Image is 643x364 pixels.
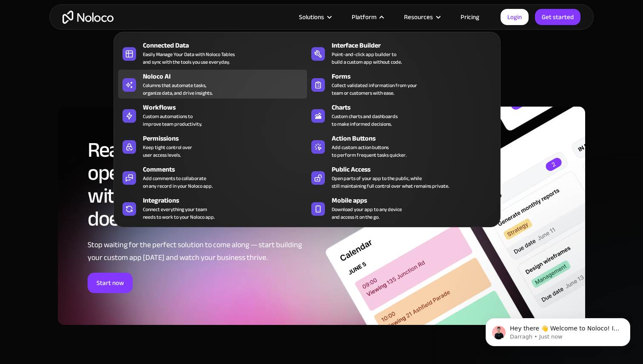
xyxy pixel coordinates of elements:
a: ChartsCustom charts and dashboardsto make informed decisions. [307,101,496,130]
div: Connect everything your team needs to work to your Noloco app. [143,206,215,221]
iframe: Intercom notifications message [473,300,643,360]
a: Login [501,9,529,25]
a: Connected DataEasily Manage Your Data with Noloco Tablesand sync with the tools you use everyday. [118,39,307,68]
div: Solutions [299,11,324,23]
div: Noloco AI [143,71,311,82]
a: Pricing [450,11,490,23]
div: Custom automations to improve team productivity. [143,113,202,128]
div: Add comments to collaborate on any record in your Noloco app. [143,175,213,190]
div: Resources [393,11,450,23]
div: Workflows [143,102,311,113]
div: Platform [352,11,376,23]
a: CommentsAdd comments to collaborateon any record in your Noloco app. [118,163,307,192]
div: Mobile apps [332,195,500,206]
a: IntegrationsConnect everything your teamneeds to work to your Noloco app. [118,194,307,223]
h2: Ready to solve your operations challenges with a platform that does it all? [88,138,302,230]
div: Open parts of your app to the public, while still maintaining full control over what remains priv... [332,175,449,190]
span: Download your app to any device and access it on the go. [332,206,402,221]
div: Collect validated information from your team or customers with ease. [332,82,417,97]
div: Custom charts and dashboards to make informed decisions. [332,113,398,128]
div: Easily Manage Your Data with Noloco Tables and sync with the tools you use everyday. [143,51,235,66]
a: Noloco AIColumns that automate tasks,organize data, and drive insights. [118,70,307,99]
div: Point-and-click app builder to build a custom app without code. [332,51,402,66]
a: Interface BuilderPoint-and-click app builder tobuild a custom app without code. [307,39,496,68]
a: home [63,11,114,24]
a: Start now [88,273,133,293]
div: Action Buttons [332,133,500,144]
div: Forms [332,71,500,82]
div: Integrations [143,195,311,206]
div: Platform [341,11,393,23]
div: Charts [332,102,500,113]
div: Comments [143,164,311,175]
div: Public Access [332,164,500,175]
div: Permissions [143,133,311,144]
a: Action ButtonsAdd custom action buttonsto perform frequent tasks quicker. [307,132,496,161]
div: Columns that automate tasks, organize data, and drive insights. [143,82,213,97]
a: Get started [535,9,580,25]
div: Resources [404,11,433,23]
nav: Platform [114,20,501,227]
a: FormsCollect validated information from yourteam or customers with ease. [307,70,496,99]
a: WorkflowsCustom automations toimprove team productivity. [118,101,307,130]
div: Solutions [288,11,341,23]
div: Interface Builder [332,40,500,51]
div: Connected Data [143,40,311,51]
div: Stop waiting for the perfect solution to come along — start building your custom app [DATE] and w... [88,239,302,264]
div: Keep tight control over user access levels. [143,144,192,159]
div: Add custom action buttons to perform frequent tasks quicker. [332,144,407,159]
a: PermissionsKeep tight control overuser access levels. [118,132,307,161]
a: Public AccessOpen parts of your app to the public, whilestill maintaining full control over what ... [307,163,496,192]
a: Mobile appsDownload your app to any deviceand access it on the go. [307,194,496,223]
